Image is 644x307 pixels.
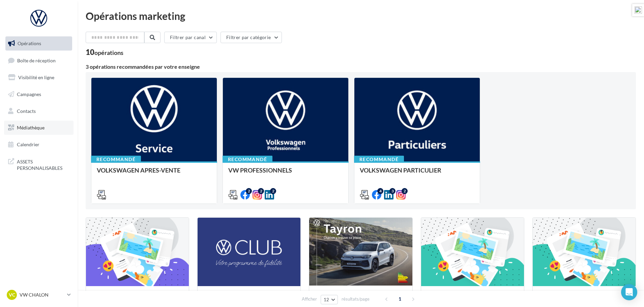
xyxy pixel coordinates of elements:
[302,296,317,302] span: Afficher
[9,291,15,298] span: VC
[321,295,338,304] button: 12
[164,32,217,43] button: Filtrer par canal
[4,36,74,51] a: Opérations
[402,188,408,194] div: 2
[4,70,74,85] a: Visibilité en ligne
[17,157,69,172] span: ASSETS PERSONNALISABLES
[5,288,72,301] a: VC VW CHALON
[354,156,404,163] div: Recommandé
[377,188,383,194] div: 4
[17,91,41,97] span: Campagnes
[97,167,211,180] div: VOLKSWAGEN APRES-VENTE
[621,284,637,300] div: Open Intercom Messenger
[246,188,252,194] div: 2
[4,87,74,101] a: Campagnes
[86,64,636,69] div: 3 opérations recommandées par votre enseigne
[4,53,74,68] a: Boîte de réception
[258,188,264,194] div: 2
[4,104,74,118] a: Contacts
[360,167,474,180] div: VOLKSWAGEN PARTICULIER
[17,57,56,63] span: Boîte de réception
[324,297,329,302] span: 12
[270,188,276,194] div: 2
[91,156,141,163] div: Recommandé
[86,49,123,56] div: 10
[17,142,39,147] span: Calendrier
[342,296,370,302] span: résultats/page
[4,137,74,152] a: Calendrier
[4,121,74,135] a: Médiathèque
[389,188,396,194] div: 3
[394,294,405,304] span: 1
[221,32,282,43] button: Filtrer par catégorie
[228,167,343,180] div: VW PROFESSIONNELS
[86,11,636,21] div: Opérations marketing
[18,74,54,80] span: Visibilité en ligne
[94,50,123,56] div: opérations
[4,154,74,174] a: ASSETS PERSONNALISABLES
[17,125,45,130] span: Médiathèque
[18,40,41,46] span: Opérations
[20,291,64,298] p: VW CHALON
[223,156,272,163] div: Recommandé
[17,108,36,114] span: Contacts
